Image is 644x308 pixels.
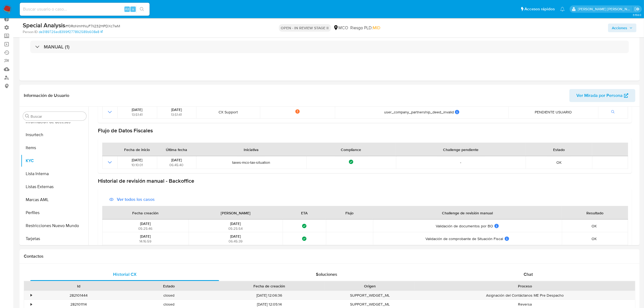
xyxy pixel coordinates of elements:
span: Chat [524,271,533,277]
b: Person ID [23,30,38,34]
p: camila.baquero@mercadolibre.com.co [578,6,633,12]
div: SUPPORT_WIDGET_ML [325,291,415,300]
span: Historial CX [113,271,137,277]
span: # f0RoNmHNuF7iI232HPDXc7wM [65,23,120,29]
button: Ver Mirada por Persona [569,89,635,102]
h3: MANUAL (1) [44,44,70,50]
div: Id [37,283,120,289]
span: MID [373,25,381,31]
button: Perfiles [21,206,88,219]
a: de3189726ec8399ff277892589b608e8 [39,30,103,34]
button: Restricciones Nuevo Mundo [21,219,88,232]
span: Riesgo PLD: [351,25,381,31]
a: Salir [634,6,640,12]
p: OPEN - IN REVIEW STAGE II [279,24,331,32]
button: Lista Interna [21,167,88,180]
span: Acciones [612,24,627,32]
div: • [31,293,32,298]
b: Special Analysis [23,21,65,30]
span: Soluciones [316,271,337,277]
span: Ver Mirada por Persona [576,89,623,102]
div: Proceso [419,283,631,289]
a: Notificaciones [560,7,565,11]
div: Asignación del Contáctanos ME Pre Despacho [415,291,635,300]
input: Buscar [31,114,84,119]
button: search-icon [136,5,147,13]
button: Marcas AML [21,193,88,206]
div: Fecha de creación [218,283,321,289]
button: Insurtech [21,128,88,141]
div: MANUAL (1) [30,41,629,53]
div: 282101444 [34,291,124,300]
span: 3.158.0 [633,13,641,17]
div: • [31,302,32,307]
button: Tarjetas [21,232,88,245]
span: s [132,6,134,12]
input: Buscar usuario o caso... [20,6,150,13]
span: Alt [125,6,129,12]
button: Buscar [25,114,29,118]
h1: Información de Usuario [24,93,69,98]
button: Acciones [608,24,636,32]
button: Listas Externas [21,180,88,193]
div: Origen [329,283,411,289]
div: Estado [127,283,210,289]
div: closed [124,291,214,300]
div: [DATE] 12:06:36 [214,291,325,300]
button: KYC [21,154,88,167]
div: MCO [333,25,348,31]
h1: Contactos [24,254,635,259]
button: Items [21,141,88,154]
span: Accesos rápidos [524,6,555,12]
